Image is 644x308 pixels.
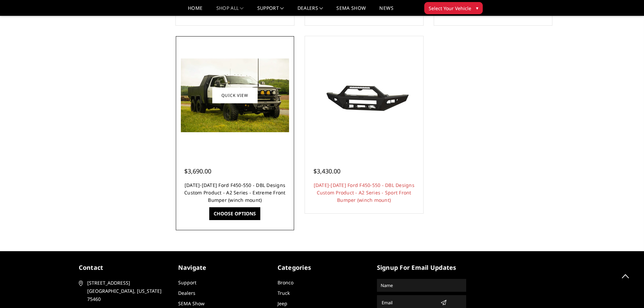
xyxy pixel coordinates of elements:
[178,290,195,296] a: Dealers
[617,267,634,284] a: Click to Top
[377,263,466,272] h5: signup for email updates
[184,167,211,175] span: $3,690.00
[297,6,323,16] a: Dealers
[424,2,483,14] button: Select Your Vehicle
[188,6,202,16] a: Home
[184,182,286,203] a: [DATE]-[DATE] Ford F450-550 - DBL Designs Custom Product - A2 Series - Extreme Front Bumper (winc...
[429,5,471,12] span: Select Your Vehicle
[278,279,293,286] a: Bronco
[87,279,166,303] span: [STREET_ADDRESS] [GEOGRAPHIC_DATA], [US_STATE] 75460
[336,6,366,16] a: SEMA Show
[178,279,196,286] a: Support
[310,70,418,121] img: 2023-2025 Ford F450-550 - DBL Designs Custom Product - A2 Series - Sport Front Bumper (winch mount)
[314,182,414,203] a: [DATE]-[DATE] Ford F450-550 - DBL Designs Custom Product - A2 Series - Sport Front Bumper (winch ...
[181,58,289,132] img: 2023-2025 Ford F450-550 - DBL Designs Custom Product - A2 Series - Extreme Front Bumper (winch mo...
[313,167,340,175] span: $3,430.00
[209,207,260,220] a: Choose Options
[278,300,287,307] a: Jeep
[178,263,267,272] h5: Navigate
[278,290,290,296] a: Truck
[177,38,292,153] a: 2023-2025 Ford F450-550 - DBL Designs Custom Product - A2 Series - Extreme Front Bumper (winch mo...
[257,6,284,16] a: Support
[476,4,478,11] span: ▾
[379,297,438,308] input: Email
[378,280,465,291] input: Name
[307,38,422,153] a: 2023-2025 Ford F450-550 - DBL Designs Custom Product - A2 Series - Sport Front Bumper (winch mount)
[216,6,244,16] a: shop all
[79,263,168,272] h5: contact
[379,6,393,16] a: News
[212,88,258,103] a: Quick view
[178,300,205,307] a: SEMA Show
[278,263,367,272] h5: Categories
